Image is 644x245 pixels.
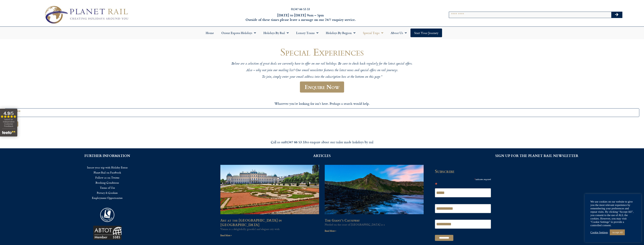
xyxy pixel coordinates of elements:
[5,101,639,106] p: Whatever you’re looking for isn’t here. Perhaps a search would help.
[325,229,336,233] a: Read more about The Giant’s Causeway
[220,218,282,227] a: Art at the [GEOGRAPHIC_DATA] in [GEOGRAPHIC_DATA]
[292,29,322,37] a: Luxury Trains
[6,190,209,195] a: Privacy & Cookies
[325,218,360,223] a: The Giant’s Causeway
[260,29,292,37] a: Holidays by Rail
[285,139,306,144] strong: 01347 66 53 33
[590,200,636,227] div: We use cookies on our website to give you the most relevant experience by remembering your prefer...
[410,29,442,37] a: Start your Journey
[291,7,310,11] a: 01347 66 53 33
[218,29,260,37] a: Orient Express Holidays
[93,226,121,240] img: ABTOT Black logo 5585 (002)
[209,62,435,66] p: Below are a selection of great deals we currently have to offer on our rail holidays. Be sure to ...
[435,154,638,157] h2: SIGN UP FOR THE PLANET RAIL NEWSLETTER
[6,170,209,175] a: Planet Rail on Facebook
[359,29,387,37] a: Special Trips
[173,13,428,22] h6: [DATE] to [DATE] 9am – 5pm Outside of these times please leave a message on our 24/7 enquiry serv...
[6,165,209,200] nav: Menu
[6,180,209,185] a: Booking Conditions
[209,46,435,57] h1: Special Experiences
[322,29,359,37] a: Holidays by Region
[387,29,410,37] a: About Us
[610,229,625,235] a: Accept All
[41,4,131,26] img: Planet Rail Train Holidays Logo
[220,234,232,237] a: Read more about Art at the Belvedere Palace in Vienna
[220,154,424,157] h2: ARTICLES
[6,175,209,180] a: Follow us on Twitter
[6,185,209,190] a: Terms of Use
[209,75,435,79] p: To join, simply enter your email address into the subscription box at the bottom on this page.”
[435,177,491,181] div: indicates required
[6,154,209,157] h2: FURTHER INFORMATION
[590,231,608,234] a: Cookie Settings
[209,68,435,73] p: Also – why not join our mailing list? Our email newsletter features the latest news and special o...
[100,208,114,222] img: atol_logo-1
[6,165,209,170] a: Insure your trip with Holiday Extras
[2,29,642,37] nav: Menu
[220,227,319,231] p: Vienna is a delightfully graceful and elegant city with
[300,81,344,93] a: Enquire Now
[202,29,218,37] a: Home
[611,12,622,18] button: Search
[217,140,427,144] div: Call us on to enquire about our tailor made holidays by rail
[6,195,209,200] a: Employment Opportunities
[325,222,424,226] p: Nestled on the coast of [GEOGRAPHIC_DATA] is a
[435,169,493,174] h2: Subscribe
